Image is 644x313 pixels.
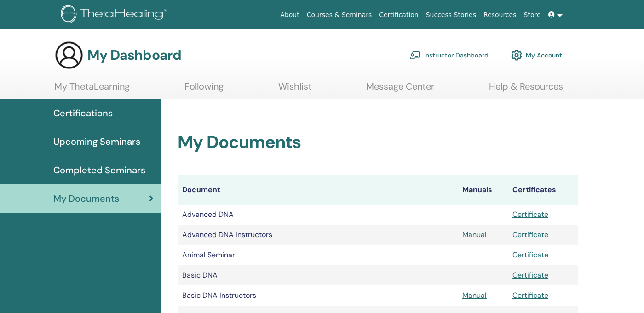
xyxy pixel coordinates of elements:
[61,5,171,25] img: logo.png
[512,270,548,280] a: Certificate
[480,6,520,23] a: Resources
[87,47,181,63] h3: My Dashboard
[53,135,140,148] span: Upcoming Seminars
[409,51,420,59] img: chalkboard-teacher.svg
[303,6,376,23] a: Courses & Seminars
[511,45,562,65] a: My Account
[462,290,487,300] a: Manual
[458,175,508,205] th: Manuals
[512,230,548,239] a: Certificate
[53,106,113,120] span: Certifications
[422,6,480,23] a: Success Stories
[276,6,303,23] a: About
[178,175,458,205] th: Document
[53,192,119,205] span: My Documents
[375,6,422,23] a: Certification
[366,81,434,99] a: Message Center
[511,47,522,63] img: cog.svg
[53,163,145,177] span: Completed Seminars
[178,225,458,245] td: Advanced DNA Instructors
[409,45,489,65] a: Instructor Dashboard
[520,6,545,23] a: Store
[512,210,548,219] a: Certificate
[489,81,563,99] a: Help & Resources
[184,81,224,99] a: Following
[54,40,84,70] img: generic-user-icon.jpg
[178,132,578,153] h2: My Documents
[178,265,458,285] td: Basic DNA
[508,175,578,205] th: Certificates
[512,250,548,260] a: Certificate
[178,205,458,225] td: Advanced DNA
[178,285,458,306] td: Basic DNA Instructors
[178,245,458,265] td: Animal Seminar
[278,81,312,99] a: Wishlist
[462,230,487,239] a: Manual
[54,81,130,99] a: My ThetaLearning
[512,290,548,300] a: Certificate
